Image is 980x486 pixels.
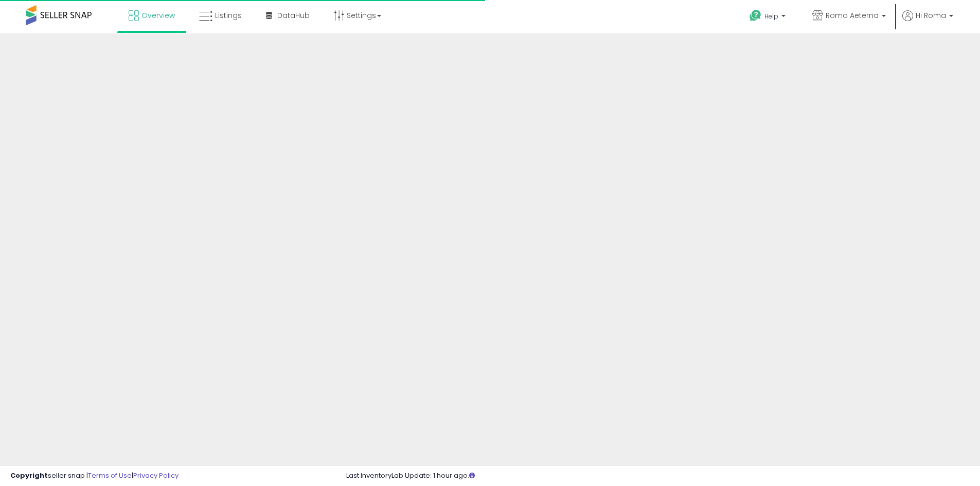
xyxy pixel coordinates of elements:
[826,10,879,21] span: Roma Aeterna
[741,2,796,33] a: Help
[277,10,310,21] span: DataHub
[749,9,762,22] i: Get Help
[215,10,242,21] span: Listings
[141,10,175,21] span: Overview
[764,12,778,21] span: Help
[902,10,953,33] a: Hi Roma
[916,10,946,21] span: Hi Roma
